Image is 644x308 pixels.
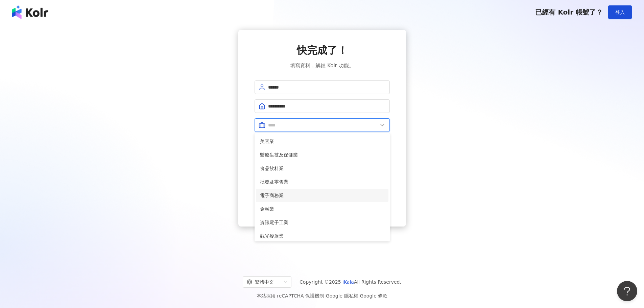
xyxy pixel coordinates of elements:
a: Google 隱私權 [326,293,358,299]
a: iKala [342,279,354,285]
span: 登入 [615,9,625,15]
span: 醫療生技及保健業 [260,151,384,159]
span: 觀光餐旅業 [260,232,384,240]
span: | [358,293,360,299]
span: 金融業 [260,205,384,213]
span: 美容業 [260,138,384,145]
iframe: Help Scout Beacon - Open [617,281,637,301]
button: 登入 [608,5,632,19]
span: 食品飲料業 [260,165,384,172]
span: 資訊電子工業 [260,219,384,226]
span: 批發及零售業 [260,178,384,186]
span: 快完成了！ [297,43,348,57]
a: Google 條款 [360,293,387,299]
span: 已經有 Kolr 帳號了？ [535,8,603,16]
span: 本站採用 reCAPTCHA 保護機制 [257,292,387,300]
img: logo [12,5,48,19]
span: | [324,293,326,299]
span: Copyright © 2025 All Rights Reserved. [300,278,401,286]
span: 電子商務業 [260,192,384,199]
span: 填寫資料，解鎖 Kolr 功能。 [290,62,354,70]
div: 繁體中文 [247,277,281,287]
